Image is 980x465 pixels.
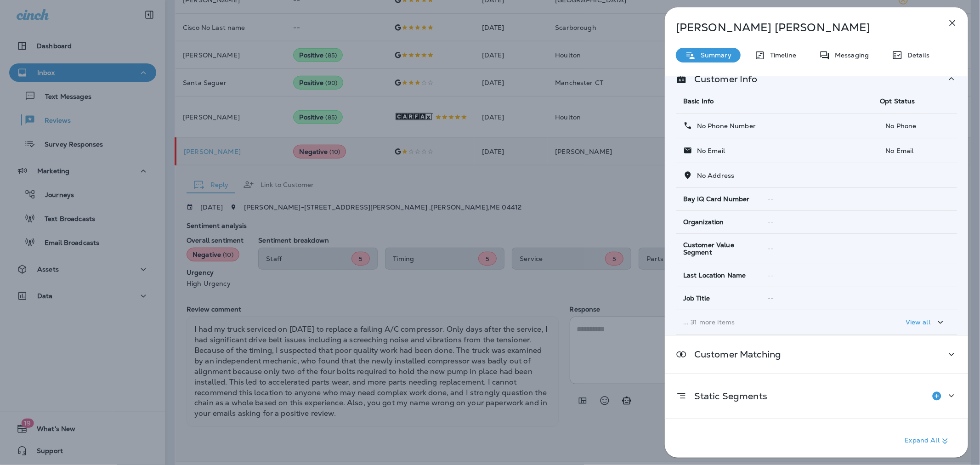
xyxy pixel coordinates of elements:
[696,51,731,59] p: Summary
[902,314,950,331] button: View all
[692,122,756,130] p: No Phone Number
[683,97,714,105] span: Basic Info
[768,294,774,302] span: --
[768,195,774,203] span: --
[880,122,950,130] p: No Phone
[880,147,950,154] p: No Email
[903,51,929,59] p: Details
[687,351,781,358] p: Customer Matching
[683,318,865,326] p: ... 31 more items
[683,195,750,203] span: Bay IQ Card Number
[683,272,746,279] span: Last Location Name
[692,172,734,179] p: No Address
[906,318,930,326] p: View all
[683,241,753,257] span: Customer Value Segment
[676,21,927,34] p: [PERSON_NAME] [PERSON_NAME]
[683,218,724,226] span: Organization
[683,295,710,302] span: Job Title
[687,75,758,83] p: Customer Info
[692,147,725,154] p: No Email
[928,387,946,405] button: Add to Static Segment
[765,51,796,59] p: Timeline
[768,272,774,280] span: --
[901,433,954,449] button: Expand All
[768,244,774,253] span: --
[687,392,767,400] p: Static Segments
[905,436,951,447] p: Expand All
[880,97,915,105] span: Opt Status
[768,218,774,226] span: --
[830,51,869,59] p: Messaging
